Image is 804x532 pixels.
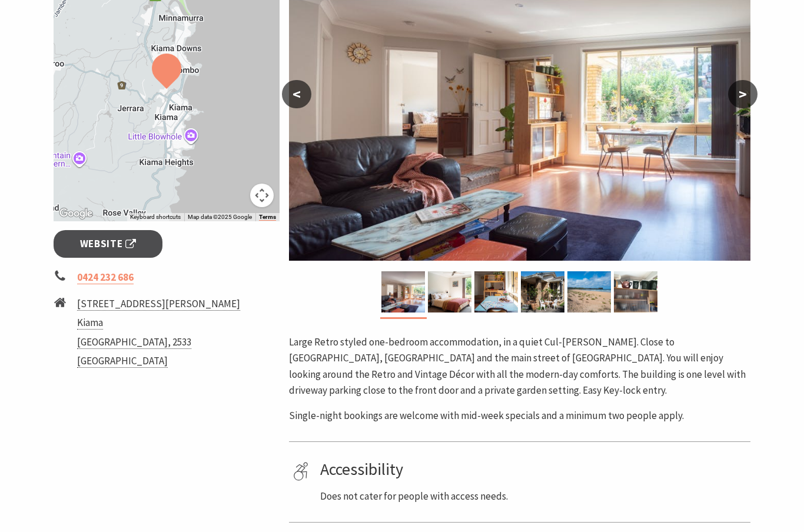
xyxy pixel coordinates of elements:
span: Website [80,236,137,252]
p: Does not cater for people with access needs. [320,488,746,504]
img: large size bedroom with Queen sized bed , large floor to ceiling windows with garden view. [428,271,471,312]
img: Image shows Bombo Beach which you can walk to in 20 minutes [567,271,611,312]
img: Large sun-lit room with lounge, coffee table, smart TV and Kitchenette. [381,271,425,312]
button: Keyboard shortcuts [130,213,181,221]
a: Open this area in Google Maps (opens a new window) [57,206,95,221]
img: Front door with two steps up to a small patio. Wrought Iron table and chairs with garden setting [521,271,564,312]
p: Single-night bookings are welcome with mid-week specials and a minimum two people apply. [289,408,750,424]
p: Large Retro styled one-bedroom accommodation, in a quiet Cul-[PERSON_NAME]. Close to [GEOGRAPHIC_... [289,334,750,398]
img: Modern vintage style kitchen hutch with retro styling. Laminate table and two chairs [474,271,518,312]
button: > [728,80,758,108]
h4: Accessibility [320,460,746,480]
img: Google [57,206,95,221]
a: 0424 232 686 [77,271,134,284]
button: < [282,80,311,108]
button: Map camera controls [250,184,274,207]
a: Website [54,230,162,258]
a: Terms (opens in new tab) [259,214,276,221]
img: Kitchen hutch showing Retro styling [614,271,657,312]
span: Map data ©2025 Google [188,214,252,220]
